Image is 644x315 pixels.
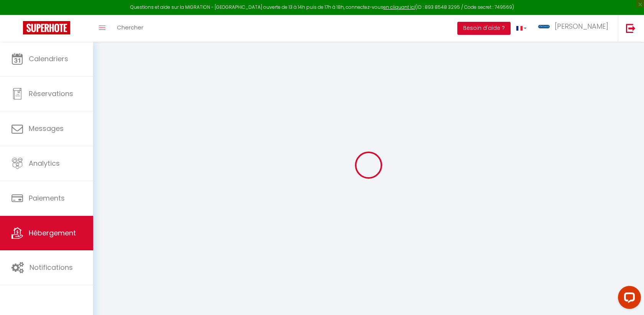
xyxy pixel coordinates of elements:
[29,54,68,64] span: Calendriers
[532,15,618,42] a: ... [PERSON_NAME]
[457,22,511,35] button: Besoin d'aide ?
[383,4,415,10] a: en cliquant ici
[626,23,636,33] img: logout
[29,193,65,203] span: Paiements
[30,263,73,272] span: Notifications
[29,228,76,238] span: Hébergement
[23,21,70,34] img: Super Booking
[117,23,143,31] span: Chercher
[612,283,644,315] iframe: LiveChat chat widget
[29,158,60,168] span: Analytics
[555,21,608,31] span: [PERSON_NAME]
[538,25,550,28] img: ...
[111,15,149,42] a: Chercher
[29,89,73,98] span: Réservations
[29,124,64,133] span: Messages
